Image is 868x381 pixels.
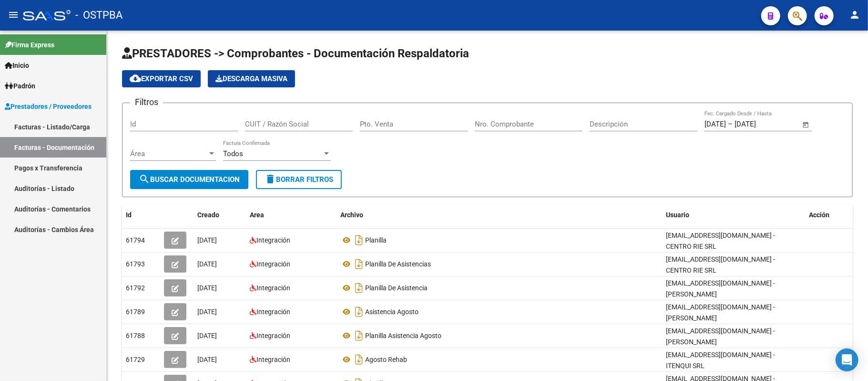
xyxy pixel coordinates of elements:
[223,149,243,158] span: Todos
[265,175,333,184] span: Borrar Filtros
[126,211,132,219] span: Id
[365,260,431,268] span: Planilla De Asistencias
[126,284,145,292] span: 61792
[197,308,217,316] span: [DATE]
[365,236,387,244] span: Planilla
[256,260,290,268] span: Integración
[130,170,248,189] button: Buscar Documentacion
[8,9,19,21] mat-icon: menu
[666,279,775,298] span: [EMAIL_ADDRESS][DOMAIN_NAME] - [PERSON_NAME]
[130,73,141,84] mat-icon: cloud_download
[130,149,207,158] span: Área
[353,352,365,367] i: Descargar documento
[139,173,150,185] mat-icon: search
[256,332,290,339] span: Integración
[194,205,246,225] datatable-header-cell: Creado
[126,356,145,363] span: 61729
[197,332,217,339] span: [DATE]
[353,233,365,248] i: Descargar documento
[256,170,342,189] button: Borrar Filtros
[126,236,145,244] span: 61794
[809,211,829,219] span: Acción
[122,205,160,225] datatable-header-cell: Id
[849,9,860,21] mat-icon: person
[130,74,193,83] span: Exportar CSV
[666,327,775,346] span: [EMAIL_ADDRESS][DOMAIN_NAME] - [PERSON_NAME]
[126,260,145,268] span: 61793
[139,175,240,184] span: Buscar Documentacion
[246,205,337,225] datatable-header-cell: Area
[256,284,290,292] span: Integración
[337,205,662,225] datatable-header-cell: Archivo
[122,47,469,60] span: PRESTADORES -> Comprobantes - Documentación Respaldatoria
[836,349,858,371] div: Open Intercom Messenger
[735,120,781,128] input: Fecha fin
[208,70,295,87] button: Descarga Masiva
[705,120,726,128] input: Fecha inicio
[728,120,733,128] span: –
[666,211,689,219] span: Usuario
[5,81,35,91] span: Padrón
[666,255,775,274] span: [EMAIL_ADDRESS][DOMAIN_NAME] - CENTRO RIE SRL
[122,70,201,87] button: Exportar CSV
[126,308,145,316] span: 61789
[197,211,219,219] span: Creado
[365,308,419,316] span: Asistencia Agosto
[353,328,365,343] i: Descargar documento
[197,236,217,244] span: [DATE]
[353,304,365,319] i: Descargar documento
[197,260,217,268] span: [DATE]
[5,40,54,50] span: Firma Express
[197,284,217,292] span: [DATE]
[805,205,853,225] datatable-header-cell: Acción
[197,356,217,363] span: [DATE]
[365,284,428,292] span: Planilla De Asistencia
[365,356,407,363] span: Agosto Rehab
[208,70,295,87] app-download-masive: Descarga masiva de comprobantes (adjuntos)
[265,173,276,185] mat-icon: delete
[353,256,365,272] i: Descargar documento
[340,211,363,219] span: Archivo
[256,308,290,316] span: Integración
[662,205,805,225] datatable-header-cell: Usuario
[5,60,29,71] span: Inicio
[666,351,775,370] span: [EMAIL_ADDRESS][DOMAIN_NAME] - ITENQUI SRL
[75,5,123,26] span: - OSTPBA
[5,101,92,112] span: Prestadores / Proveedores
[130,95,163,109] h3: Filtros
[666,303,775,322] span: [EMAIL_ADDRESS][DOMAIN_NAME] - [PERSON_NAME]
[365,332,441,339] span: Planilla Asistencia Agosto
[256,236,290,244] span: Integración
[353,280,365,296] i: Descargar documento
[801,119,812,130] button: Open calendar
[256,356,290,363] span: Integración
[215,74,287,83] span: Descarga Masiva
[666,232,775,250] span: [EMAIL_ADDRESS][DOMAIN_NAME] - CENTRO RIE SRL
[126,332,145,339] span: 61788
[250,211,264,219] span: Area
